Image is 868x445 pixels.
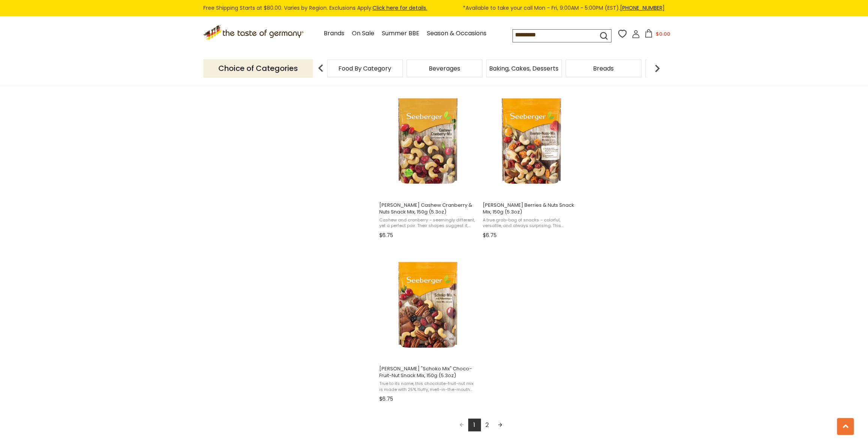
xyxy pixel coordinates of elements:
p: Choice of Categories [203,59,313,78]
a: 1 [468,418,481,431]
span: $6.75 [483,231,497,239]
span: $0.00 [656,30,670,38]
a: Summer BBE [381,29,419,39]
a: [PHONE_NUMBER] [620,4,665,12]
a: Seeberger Cashew Cranberry & Nuts Snack Mix, 150g (5.3oz) [378,83,478,241]
div: Free Shipping Starts at $80.00. Varies by Region. Exclusions Apply. [203,4,665,12]
img: previous arrow [313,61,328,76]
a: Season & Occasions [426,29,486,39]
a: Next page [494,418,506,431]
span: Cashew and cranberry – seemingly different, yet a perfect pair. Their shapes suggest it, and thei... [379,217,476,229]
span: [PERSON_NAME] "Schoko Mix" Choco-Fruit-Nut Snack Mix, 150g (5.3oz) [379,365,476,379]
a: 2 [481,418,494,431]
a: Beverages [429,66,460,71]
span: True to its name, this chocolate-fruit-nut mix is ​​made with 25% fluffy, melt-in-the-mouth aerat... [379,380,476,392]
button: $0.00 [641,29,673,41]
a: On Sale [351,29,374,39]
span: $6.75 [379,395,393,403]
span: $6.75 [379,231,393,239]
span: *Available to take your call Mon - Fri, 9:00AM - 5:00PM (EST). [463,4,665,12]
span: [PERSON_NAME] Berries & Nuts Snack Mix, 150g (5.3oz) [483,201,580,215]
a: Baking, Cakes, Desserts [489,66,559,71]
a: Seeberger [378,247,478,404]
div: Pagination [379,418,582,433]
a: Seeberger Berries & Nuts Snack Mix, 150g (5.3oz) [482,83,581,241]
span: A true grab-bag of snacks – colorful, versatile, and always surprising. This superbly upscale tra... [483,217,580,229]
a: Brands [323,29,344,39]
a: Click here for details. [372,4,427,12]
a: Food By Category [338,66,391,71]
img: next arrow [650,61,665,76]
span: [PERSON_NAME] Cashew Cranberry & Nuts Snack Mix, 150g (5.3oz) [379,201,476,215]
a: Breads [593,66,614,71]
